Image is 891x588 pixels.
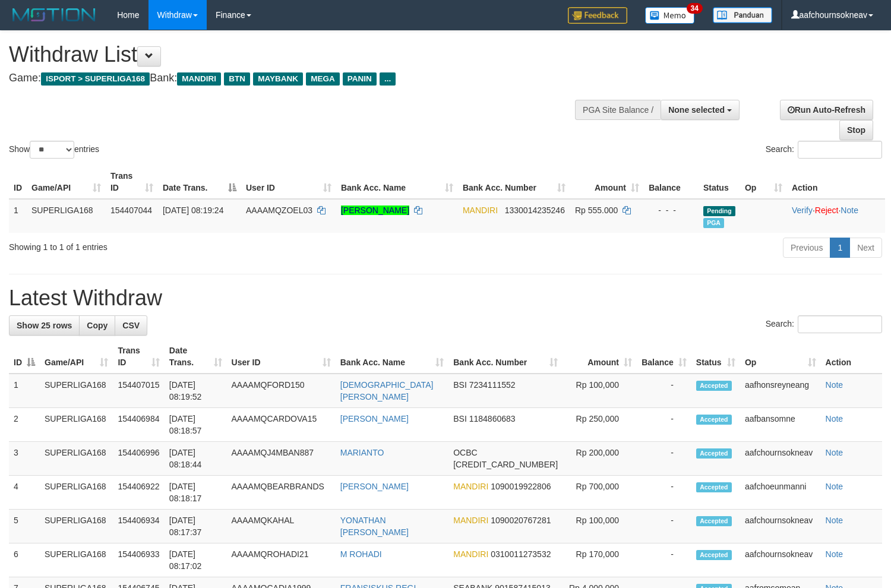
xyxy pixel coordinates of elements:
[448,340,563,374] th: Bank Acc. Number: activate to sort column ascending
[453,380,467,390] span: BSI
[453,482,488,491] span: MANDIRI
[227,476,336,510] td: AAAAMQBEARBRANDS
[687,3,703,14] span: 34
[696,381,732,391] span: Accepted
[453,448,477,457] span: OCBC
[453,460,558,469] span: Copy 693816522488 to clipboard
[9,543,40,577] td: 6
[766,141,882,159] label: Search:
[841,206,858,215] a: Note
[224,72,250,86] span: BTN
[491,549,551,559] span: Copy 0310011273532 to clipboard
[491,516,551,525] span: Copy 1090020767281 to clipboard
[458,165,570,199] th: Bank Acc. Number: activate to sort column ascending
[787,165,885,199] th: Action
[40,476,113,510] td: SUPERLIGA168
[792,206,813,215] a: Verify
[79,315,115,336] a: Copy
[113,442,164,476] td: 154406996
[165,543,227,577] td: [DATE] 08:17:02
[9,286,882,310] h1: Latest Withdraw
[696,448,732,459] span: Accepted
[696,516,732,526] span: Accepted
[740,543,821,577] td: aafchournsokneav
[783,238,830,258] a: Previous
[113,408,164,442] td: 154406984
[165,442,227,476] td: [DATE] 08:18:44
[110,206,152,215] span: 154407044
[40,408,113,442] td: SUPERLIGA168
[563,476,637,510] td: Rp 700,000
[849,238,882,258] a: Next
[9,165,27,199] th: ID
[491,482,551,491] span: Copy 1090019922806 to clipboard
[798,141,882,159] input: Search:
[340,549,382,559] a: M ROHADI
[9,510,40,543] td: 5
[563,374,637,408] td: Rp 100,000
[826,414,843,423] a: Note
[106,165,158,199] th: Trans ID: activate to sort column ascending
[696,415,732,425] span: Accepted
[165,374,227,408] td: [DATE] 08:19:52
[563,543,637,577] td: Rp 170,000
[740,442,821,476] td: aafchournsokneav
[668,105,725,115] span: None selected
[563,408,637,442] td: Rp 250,000
[241,165,336,199] th: User ID: activate to sort column ascending
[40,374,113,408] td: SUPERLIGA168
[9,442,40,476] td: 3
[340,380,434,402] a: [DEMOGRAPHIC_DATA][PERSON_NAME]
[637,510,691,543] td: -
[9,199,27,233] td: 1
[463,206,498,215] span: MANDIRI
[645,7,695,24] img: Button%20Memo.svg
[649,204,694,216] div: - - -
[637,374,691,408] td: -
[696,482,732,492] span: Accepted
[637,543,691,577] td: -
[165,476,227,510] td: [DATE] 08:18:17
[122,321,140,330] span: CSV
[27,165,106,199] th: Game/API: activate to sort column ascending
[87,321,108,330] span: Copy
[163,206,223,215] span: [DATE] 08:19:24
[380,72,396,86] span: ...
[826,549,843,559] a: Note
[780,100,873,120] a: Run Auto-Refresh
[740,374,821,408] td: aafhonsreyneang
[637,408,691,442] td: -
[113,510,164,543] td: 154406934
[340,516,409,537] a: YONATHAN [PERSON_NAME]
[9,72,582,84] h4: Game: Bank:
[469,414,516,423] span: Copy 1184860683 to clipboard
[40,340,113,374] th: Game/API: activate to sort column ascending
[740,408,821,442] td: aafbansomne
[227,442,336,476] td: AAAAMQJ4MBAN887
[177,72,221,86] span: MANDIRI
[227,340,336,374] th: User ID: activate to sort column ascending
[453,549,488,559] span: MANDIRI
[821,340,882,374] th: Action
[826,482,843,491] a: Note
[227,543,336,577] td: AAAAMQROHADI21
[699,165,740,199] th: Status
[113,374,164,408] td: 154407015
[453,414,467,423] span: BSI
[30,141,74,159] select: Showentries
[227,408,336,442] td: AAAAMQCARDOVA15
[839,120,873,140] a: Stop
[340,448,384,457] a: MARIANTO
[568,7,627,24] img: Feedback.jpg
[826,448,843,457] a: Note
[227,374,336,408] td: AAAAMQFORD150
[766,315,882,333] label: Search:
[9,141,99,159] label: Show entries
[306,72,340,86] span: MEGA
[637,442,691,476] td: -
[9,43,582,67] h1: Withdraw List
[563,510,637,543] td: Rp 100,000
[17,321,72,330] span: Show 25 rows
[9,476,40,510] td: 4
[815,206,839,215] a: Reject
